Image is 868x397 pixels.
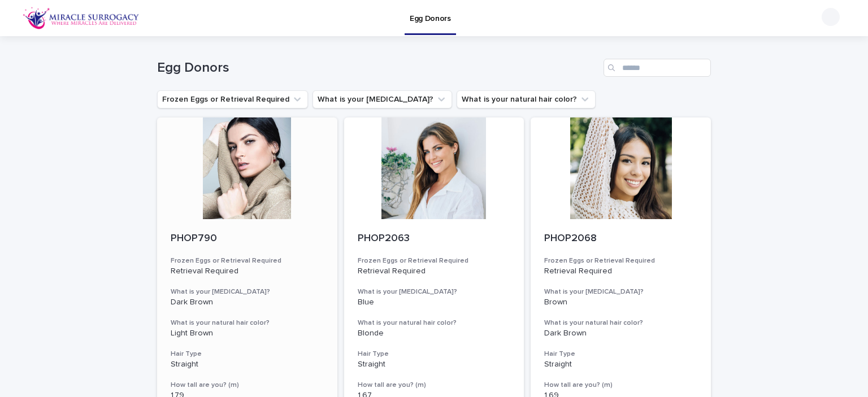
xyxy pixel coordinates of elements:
[358,267,511,276] p: Retrieval Required
[358,329,511,338] p: Blonde
[358,360,511,369] p: Straight
[358,287,511,296] h3: What is your [MEDICAL_DATA]?
[171,287,324,296] h3: What is your [MEDICAL_DATA]?
[171,298,324,307] p: Dark Brown
[171,360,324,369] p: Straight
[313,90,452,108] button: What is your eye color?
[358,381,511,390] h3: How tall are you? (m)
[544,287,697,296] h3: What is your [MEDICAL_DATA]?
[157,90,308,108] button: Frozen Eggs or Retrieval Required
[23,7,140,29] img: OiFFDOGZQuirLhrlO1ag
[171,256,324,265] h3: Frozen Eggs or Retrieval Required
[544,233,697,245] p: PHOP2068
[544,298,697,307] p: Brown
[604,59,711,77] input: Search
[544,267,697,276] p: Retrieval Required
[171,267,324,276] p: Retrieval Required
[171,329,324,338] p: Light Brown
[171,319,324,328] h3: What is your natural hair color?
[544,319,697,328] h3: What is your natural hair color?
[544,381,697,390] h3: How tall are you? (m)
[171,233,324,245] p: PHOP790
[544,350,697,359] h3: Hair Type
[171,381,324,390] h3: How tall are you? (m)
[358,319,511,328] h3: What is your natural hair color?
[544,360,697,369] p: Straight
[358,256,511,265] h3: Frozen Eggs or Retrieval Required
[157,60,599,76] h1: Egg Donors
[358,350,511,359] h3: Hair Type
[544,329,697,338] p: Dark Brown
[358,233,511,245] p: PHOP2063
[457,90,596,108] button: What is your natural hair color?
[544,256,697,265] h3: Frozen Eggs or Retrieval Required
[358,298,511,307] p: Blue
[171,350,324,359] h3: Hair Type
